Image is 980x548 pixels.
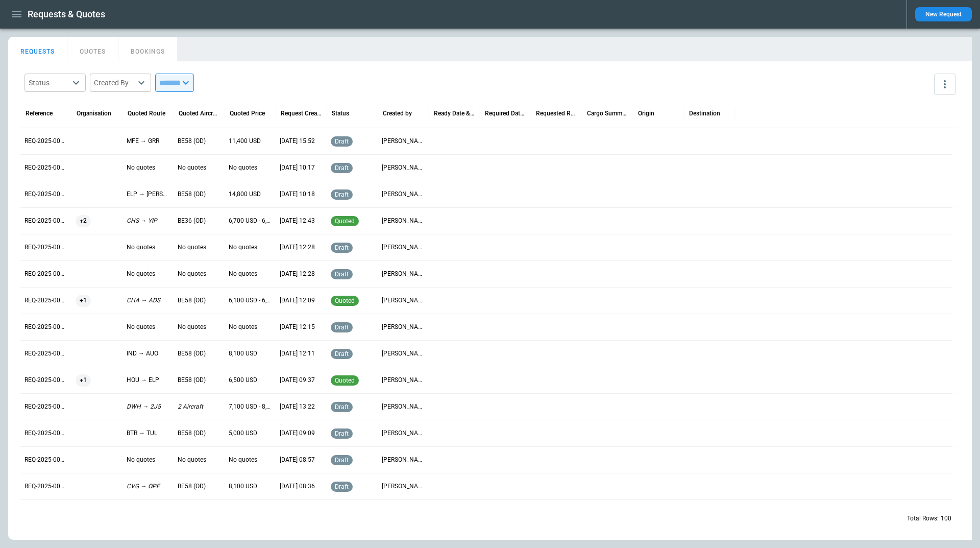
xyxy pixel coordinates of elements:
button: BOOKINGS [118,37,178,61]
span: draft [333,457,351,464]
span: draft [333,138,351,145]
span: draft [333,271,351,278]
button: QUOTES [67,37,118,61]
p: BE58 (OD) [178,429,220,438]
p: 10/03/2025 12:11 [280,349,323,358]
p: 10/05/2025 12:09 [280,296,323,305]
p: No quotes [178,270,220,278]
p: ELP → ABE [127,190,169,199]
p: REQ-2025-000318 [24,323,67,331]
p: 10/09/2025 10:17 [280,163,323,172]
span: +1 [76,288,91,314]
p: BTR → TUL [127,429,169,438]
p: No quotes [127,456,169,464]
p: CVG → OPF [127,482,169,491]
p: Cady Howell [382,482,425,491]
h1: Requests & Quotes [28,8,105,20]
span: draft [333,403,351,411]
p: 100 [941,514,951,523]
button: REQUESTS [8,37,67,61]
span: draft [333,244,351,251]
p: No quotes [229,163,272,172]
div: Quoted Aircraft [179,110,219,117]
span: draft [333,430,351,437]
p: 10/05/2025 12:28 [280,243,323,252]
p: REQ-2025-000323 [24,190,67,199]
p: No quotes [178,163,220,172]
p: REQ-2025-000322 [24,217,67,225]
p: 6,500 USD [229,376,272,385]
p: BE58 (OD) [178,349,220,358]
span: draft [333,164,351,172]
p: 11,400 USD [229,137,272,146]
span: draft [333,483,351,490]
button: more [934,74,955,95]
p: IND → AUO [127,349,169,358]
p: 7,100 USD - 8,100 USD [229,402,272,411]
p: 09/26/2025 09:09 [280,429,323,438]
p: 10/07/2025 10:18 [280,190,323,199]
p: BE58 (OD) [178,190,220,199]
div: Status [332,110,349,117]
p: No quotes [229,456,272,464]
p: Cady Howell [382,456,425,464]
div: Quoted Route [128,110,165,117]
p: No quotes [127,270,169,278]
div: Organisation [77,110,111,117]
span: draft [333,324,351,331]
p: REQ-2025-000324 [24,163,67,172]
p: BE58 (OD) [178,137,220,146]
p: Total Rows: [907,514,939,523]
span: draft [333,191,351,198]
div: Destination [689,110,720,117]
p: REQ-2025-000312 [24,482,67,491]
p: MFE → GRR [127,137,169,146]
p: No quotes [178,323,220,331]
p: REQ-2025-000321 [24,243,67,252]
p: Allen Maki [382,137,425,146]
p: 10/05/2025 12:28 [280,270,323,278]
p: 09/28/2025 13:22 [280,402,323,411]
p: No quotes [127,243,169,252]
span: +1 [76,367,91,393]
p: DWH → 2J5 [127,402,169,411]
p: No quotes [127,163,169,172]
p: 10/03/2025 09:37 [280,376,323,385]
p: No quotes [229,323,272,331]
p: 10/05/2025 12:43 [280,217,323,225]
p: George O'Bryan [382,190,425,199]
p: 09/26/2025 08:57 [280,456,323,464]
div: Reference [26,110,53,117]
p: REQ-2025-000317 [24,349,67,358]
span: draft [333,350,351,358]
p: 8,100 USD [229,349,272,358]
div: Created by [383,110,412,117]
p: BE58 (OD) [178,376,220,385]
p: No quotes [229,243,272,252]
p: No quotes [178,456,220,464]
p: Ben Gundermann [382,429,425,438]
div: Origin [638,110,654,117]
p: BE58 (OD) [178,482,220,491]
p: 5,000 USD [229,429,272,438]
div: Created By [94,78,135,88]
p: REQ-2025-000314 [24,429,67,438]
p: REQ-2025-000325 [24,137,67,146]
p: 2 Aircraft [178,402,220,411]
div: Requested Route [536,110,577,117]
div: Cargo Summary [587,110,628,117]
p: Ben Gundermann [382,296,425,305]
p: Ben Gundermann [382,376,425,385]
div: Required Date & Time (UTC-05:00) [485,110,526,117]
p: REQ-2025-000316 [24,376,67,385]
p: Cady Howell [382,349,425,358]
p: CHA → ADS [127,296,169,305]
p: Ben Gundermann [382,243,425,252]
p: No quotes [178,243,220,252]
span: quoted [333,377,357,384]
div: Request Created At (UTC-05:00) [281,110,322,117]
p: No quotes [229,270,272,278]
p: 6,100 USD - 6,300 USD [229,296,272,305]
button: New Request [915,7,972,21]
span: quoted [333,297,357,304]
